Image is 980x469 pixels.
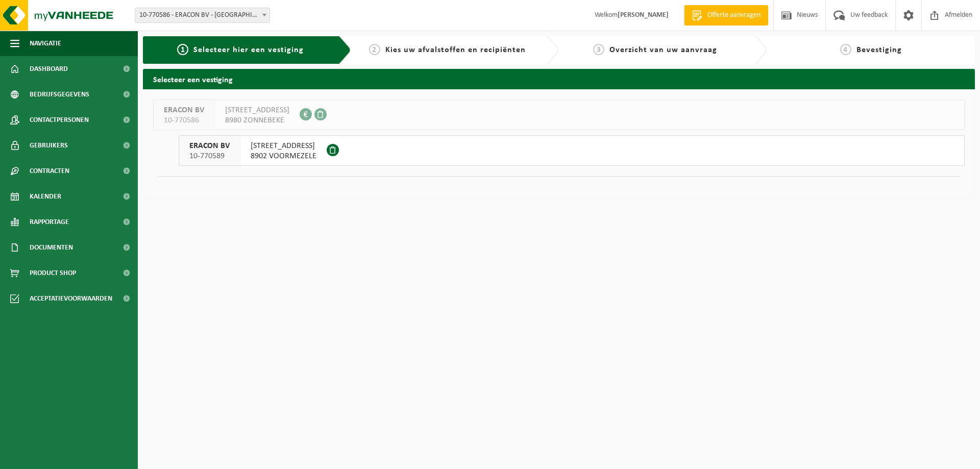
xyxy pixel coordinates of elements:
[225,105,289,115] span: [STREET_ADDRESS]
[30,184,61,209] span: Kalender
[30,31,61,56] span: Navigatie
[251,141,316,151] span: [STREET_ADDRESS]
[30,235,73,260] span: Documenten
[251,151,316,161] span: 8902 VOORMEZELE
[177,44,188,55] span: 1
[135,8,270,23] span: 10-770586 - ERACON BV - ZONNEBEKE
[193,46,304,54] span: Selecteer hier een vestiging
[30,133,68,158] span: Gebruikers
[30,56,68,82] span: Dashboard
[609,46,717,54] span: Overzicht van uw aanvraag
[30,260,76,286] span: Product Shop
[30,107,89,133] span: Contactpersonen
[30,82,89,107] span: Bedrijfsgegevens
[179,135,965,166] button: ERACON BV 10-770589 [STREET_ADDRESS]8902 VOORMEZELE
[135,8,269,22] span: 10-770586 - ERACON BV - ZONNEBEKE
[593,44,604,55] span: 3
[30,286,112,311] span: Acceptatievoorwaarden
[856,46,902,54] span: Bevestiging
[385,46,526,54] span: Kies uw afvalstoffen en recipiënten
[225,115,289,126] span: 8980 ZONNEBEKE
[369,44,380,55] span: 2
[164,105,204,115] span: ERACON BV
[189,151,230,161] span: 10-770589
[143,69,975,89] h2: Selecteer een vestiging
[840,44,851,55] span: 4
[164,115,204,126] span: 10-770586
[705,10,763,20] span: Offerte aanvragen
[684,5,768,26] a: Offerte aanvragen
[618,11,669,19] strong: [PERSON_NAME]
[30,209,69,235] span: Rapportage
[189,141,230,151] span: ERACON BV
[30,158,69,184] span: Contracten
